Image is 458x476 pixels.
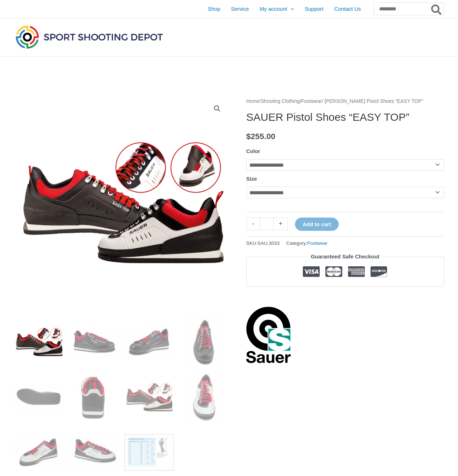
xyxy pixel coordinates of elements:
[295,218,338,231] button: Add to cart
[260,218,274,230] input: Product quantity
[246,239,280,248] span: SKU:
[246,148,260,154] label: Color
[246,132,275,141] bdi: 255.00
[246,292,444,301] iframe: Customer reviews powered by Trustpilot
[124,317,174,367] img: SAUER Pistol Shoes "EASY TOP" - Image 3
[14,317,64,367] img: SAUER Pistol Shoes "EASY TOP"
[246,132,251,141] span: $
[179,372,229,422] img: SAUER Pistol Shoes "EASY TOP" - Image 8
[430,3,444,15] button: Search
[246,176,257,182] label: Size
[246,306,291,363] a: Sauer Shooting Sportswear
[14,24,164,50] img: Sport Shooting Depot
[14,372,64,422] img: SAUER Pistol Shoes "EASY TOP" - Image 5
[69,372,119,422] img: SAUER Pistol Shoes "EASY TOP" - Image 6
[246,111,444,124] h1: SAUER Pistol Shoes “EASY TOP”
[69,317,119,367] img: SAUER Pistol Shoes "EASY TOP" - Image 2
[246,99,259,104] a: Home
[246,97,444,106] nav: Breadcrumb
[274,218,287,230] a: +
[211,102,224,115] a: View full-screen image gallery
[286,239,328,248] span: Category:
[258,241,280,246] span: SAU.3033
[261,99,300,104] a: Shooting Clothing
[124,372,174,422] img: SAUER Pistol Shoes "EASY TOP"
[308,252,382,262] legend: Guaranteed Safe Checkout
[179,317,229,367] img: SAUER Pistol Shoes "EASY TOP" - Image 4
[307,241,327,246] a: Footwear
[246,218,260,230] a: -
[301,99,322,104] a: Footwear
